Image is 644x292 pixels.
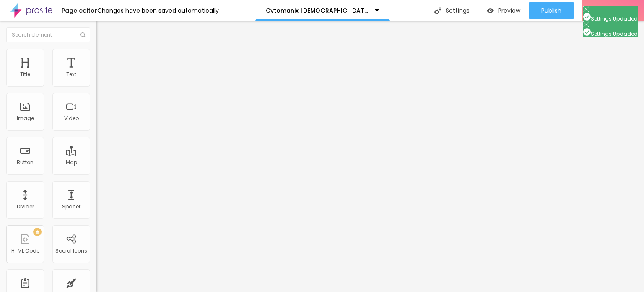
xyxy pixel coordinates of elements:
[55,248,87,254] div: Social Icons
[583,21,589,27] img: Icone
[266,8,369,13] p: Cytomanix [DEMOGRAPHIC_DATA][MEDICAL_DATA]: We Tested It for 90 Days - the Real Science Behind
[66,160,77,166] div: Map
[11,248,39,254] div: HTML Code
[498,7,520,14] span: Preview
[583,15,638,22] span: Settings Updaded
[487,7,494,14] img: view-1.svg
[80,32,86,37] img: Icone
[434,7,441,14] img: Icone
[97,8,219,13] div: Changes have been saved automatically
[57,8,97,13] div: Page editor
[96,21,644,292] iframe: Editor
[583,28,591,36] img: Icone
[17,204,34,210] div: Divider
[6,27,90,42] input: Search element
[17,160,34,166] div: Button
[66,71,76,77] div: Text
[64,116,79,121] div: Video
[20,71,30,77] div: Title
[478,2,529,19] button: Preview
[583,30,638,37] span: Settings Updaded
[17,116,34,121] div: Image
[541,7,561,14] span: Publish
[529,2,574,19] button: Publish
[62,204,80,210] div: Spacer
[583,6,589,12] img: Icone
[583,13,591,21] img: Icone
